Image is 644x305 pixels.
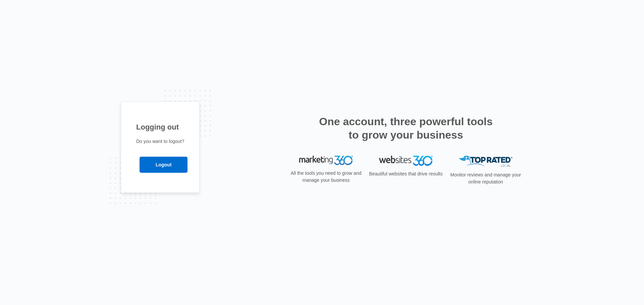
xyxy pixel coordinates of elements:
img: Top Rated Local [459,156,513,167]
p: All the tools you need to grow and manage your business [288,170,364,184]
h1: Logging out [136,122,184,133]
h2: One account, three powerful tools to grow your business [317,115,495,142]
input: Logout [140,157,187,173]
img: Websites 360 [379,156,433,165]
img: Marketing 360 [299,156,353,165]
p: Beautiful websites that drive results [368,170,443,177]
p: Monitor reviews and manage your online reputation [448,171,523,185]
p: Do you want to logout? [136,138,184,145]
